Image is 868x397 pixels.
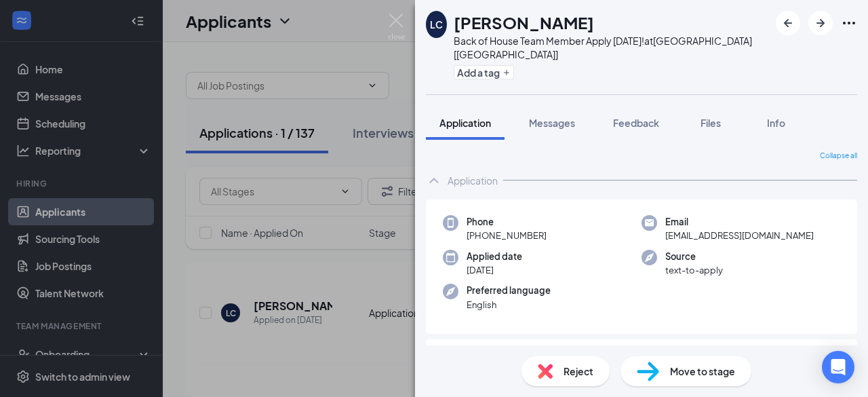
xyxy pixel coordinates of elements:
[454,65,514,79] button: PlusAdd a tag
[467,263,522,277] span: [DATE]
[454,11,594,34] h1: [PERSON_NAME]
[665,215,814,229] span: Email
[665,250,723,263] span: Source
[665,263,723,277] span: text-to-apply
[701,117,721,129] span: Files
[467,250,522,263] span: Applied date
[467,215,547,229] span: Phone
[467,284,551,297] span: Preferred language
[529,117,575,129] span: Messages
[767,117,785,129] span: Info
[808,11,833,35] button: ArrowRight
[454,34,769,61] div: Back of House Team Member Apply [DATE]! at [GEOGRAPHIC_DATA] [[GEOGRAPHIC_DATA]]
[426,172,442,189] svg: ChevronUp
[776,11,800,35] button: ArrowLeftNew
[430,18,443,31] div: LC
[564,364,593,379] span: Reject
[448,174,498,187] div: Application
[613,117,659,129] span: Feedback
[467,298,551,311] span: English
[822,351,854,383] div: Open Intercom Messenger
[467,229,547,242] span: [PHONE_NUMBER]
[670,364,735,379] span: Move to stage
[841,15,857,31] svg: Ellipses
[820,151,857,162] span: Collapse all
[780,15,796,31] svg: ArrowLeftNew
[439,117,491,129] span: Application
[502,69,511,77] svg: Plus
[812,15,829,31] svg: ArrowRight
[665,229,814,242] span: [EMAIL_ADDRESS][DOMAIN_NAME]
